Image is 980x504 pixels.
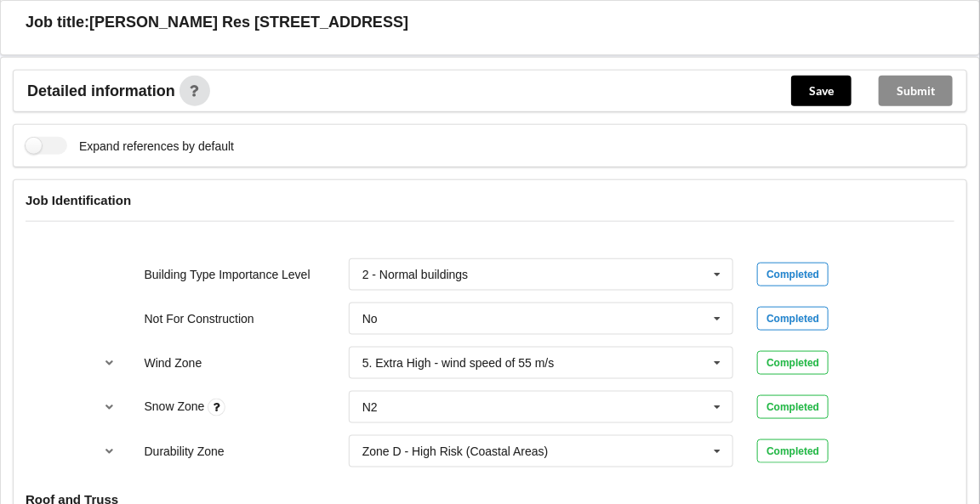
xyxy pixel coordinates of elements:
[145,356,202,370] label: Wind Zone
[94,348,127,378] button: reference-toggle
[791,76,852,106] button: Save
[145,399,208,413] label: Snow Zone
[26,13,89,32] h3: Job title:
[145,268,311,281] label: Building Type Importance Level
[757,439,829,463] div: Completed
[757,263,829,286] div: Completed
[757,395,829,419] div: Completed
[362,401,378,413] div: N2
[89,13,408,32] h3: [PERSON_NAME] Res [STREET_ADDRESS]
[94,436,127,467] button: reference-toggle
[362,313,378,325] div: No
[757,351,829,375] div: Completed
[145,445,225,458] label: Durability Zone
[26,192,954,208] h4: Job Identification
[145,312,254,326] label: Not For Construction
[27,83,175,99] span: Detailed information
[362,357,555,369] div: 5. Extra High - wind speed of 55 m/s
[362,445,549,457] div: Zone D - High Risk (Coastal Areas)
[757,307,829,331] div: Completed
[94,392,127,422] button: reference-toggle
[362,269,469,280] div: 2 - Normal buildings
[26,137,234,155] label: Expand references by default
